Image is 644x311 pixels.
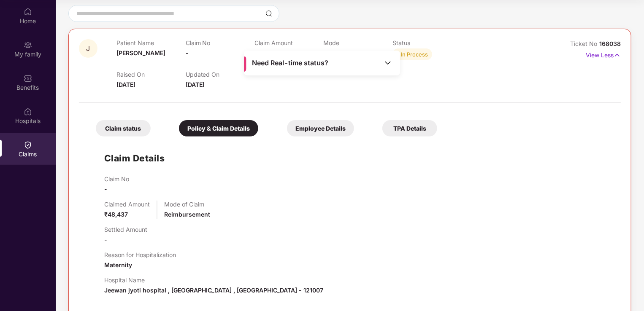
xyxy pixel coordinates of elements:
img: svg+xml;base64,PHN2ZyBpZD0iU2VhcmNoLTMyeDMyIiB4bWxucz0iaHR0cDovL3d3dy53My5vcmcvMjAwMC9zdmciIHdpZH... [265,10,272,17]
span: [PERSON_NAME] [116,49,165,56]
p: Claim Amount [254,39,323,46]
p: Mode of Claim [164,201,210,208]
img: svg+xml;base64,PHN2ZyB3aWR0aD0iMjAiIGhlaWdodD0iMjAiIHZpZXdCb3g9IjAgMCAyMCAyMCIgZmlsbD0ibm9uZSIgeG... [24,41,32,49]
span: Jeewan jyoti hospital , [GEOGRAPHIC_DATA] , [GEOGRAPHIC_DATA] - 121007 [104,287,323,294]
img: svg+xml;base64,PHN2ZyBpZD0iQ2xhaW0iIHhtbG5zPSJodHRwOi8vd3d3LnczLm9yZy8yMDAwL3N2ZyIgd2lkdGg9IjIwIi... [24,141,32,149]
span: 168038 [599,40,621,47]
span: Need Real-time status? [252,59,328,67]
p: Mode [324,39,392,46]
div: TPA Details [382,120,437,137]
p: Claim No [186,39,254,46]
span: Reimbursement [164,211,210,218]
p: Raised On [116,71,185,78]
p: View Less [586,48,621,60]
p: Updated On [186,71,254,78]
img: Toggle Icon [384,59,392,67]
span: - [104,185,107,193]
div: Employee Details [287,120,354,137]
span: ₹48,437 [254,49,278,56]
span: - [186,49,189,56]
span: J [87,45,90,52]
p: Hospital Name [104,276,323,284]
span: Ticket No [570,40,599,47]
img: svg+xml;base64,PHN2ZyBpZD0iSG9zcGl0YWxzIiB4bWxucz0iaHR0cDovL3d3dy53My5vcmcvMjAwMC9zdmciIHdpZHRoPS... [24,107,32,116]
img: svg+xml;base64,PHN2ZyBpZD0iQmVuZWZpdHMiIHhtbG5zPSJodHRwOi8vd3d3LnczLm9yZy8yMDAwL3N2ZyIgd2lkdGg9Ij... [24,74,32,83]
h1: Claim Details [104,151,165,165]
span: [DATE] [186,81,205,88]
img: svg+xml;base64,PHN2ZyBpZD0iSG9tZSIgeG1sbnM9Imh0dHA6Ly93d3cudzMub3JnLzIwMDAvc3ZnIiB3aWR0aD0iMjAiIG... [24,8,32,16]
span: ₹48,437 [104,211,128,218]
p: Claimed Amount [104,201,150,208]
div: In Process [401,50,428,59]
p: Claim No [104,175,129,182]
span: - [104,236,107,243]
span: Reimbursement [324,49,370,56]
span: [DATE] [116,81,135,88]
p: Patient Name [116,39,185,46]
img: svg+xml;base64,PHN2ZyB4bWxucz0iaHR0cDovL3d3dy53My5vcmcvMjAwMC9zdmciIHdpZHRoPSIxNyIgaGVpZ2h0PSIxNy... [614,51,621,60]
div: Policy & Claim Details [179,120,258,137]
span: Maternity [104,261,132,268]
p: Reason for Hospitalization [104,251,176,258]
p: Status [392,39,461,46]
div: Claim status [96,120,151,137]
p: Settled Amount [104,226,147,233]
